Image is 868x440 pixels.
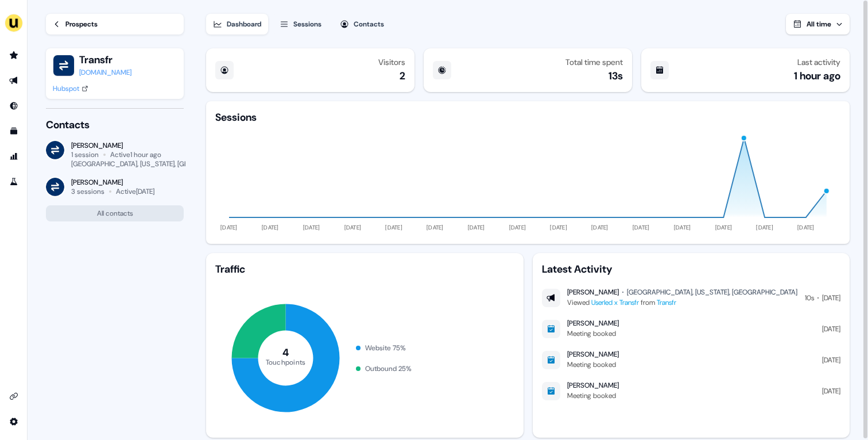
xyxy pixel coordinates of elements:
a: Transfr [657,298,676,307]
div: Total time spent [565,58,623,67]
tspan: [DATE] [674,224,691,231]
div: 1 hour ago [794,69,840,83]
div: 1 session [71,150,99,159]
div: [DATE] [822,292,840,304]
div: Visitors [378,58,405,67]
div: [DATE] [822,385,840,397]
button: Contacts [333,14,391,35]
tspan: [DATE] [633,224,650,231]
tspan: [DATE] [468,224,485,231]
a: Go to integrations [5,412,23,431]
div: [PERSON_NAME] [567,350,619,359]
button: Dashboard [206,14,268,35]
div: Contacts [46,118,184,132]
tspan: [DATE] [551,224,568,231]
div: Contacts [354,18,384,30]
a: Prospects [46,14,184,35]
a: Go to integrations [5,387,23,405]
div: Sessions [293,18,321,30]
div: [PERSON_NAME] [567,319,619,328]
a: Hubspot [53,83,88,94]
div: [PERSON_NAME] [71,141,184,150]
div: Last activity [797,58,840,67]
a: Userled x Transfr [591,298,639,307]
div: [PERSON_NAME] [567,381,619,390]
div: Sessions [215,110,257,124]
div: Active [DATE] [116,187,154,196]
div: [GEOGRAPHIC_DATA], [US_STATE], [GEOGRAPHIC_DATA] [627,288,797,297]
div: [PERSON_NAME] [71,178,154,187]
div: [PERSON_NAME] [567,288,619,297]
div: Traffic [215,262,514,276]
div: Meeting booked [567,390,619,401]
div: 2 [400,69,405,83]
div: Meeting booked [567,359,619,370]
a: Go to prospects [5,46,23,64]
div: [DATE] [822,354,840,366]
tspan: 4 [282,346,289,359]
div: [GEOGRAPHIC_DATA], [US_STATE], [GEOGRAPHIC_DATA] [71,159,243,169]
div: Prospects [65,18,98,30]
span: All time [807,20,831,29]
tspan: [DATE] [303,224,320,231]
div: Hubspot [53,83,79,94]
tspan: [DATE] [591,224,609,231]
div: Latest Activity [542,262,840,276]
a: Go to attribution [5,147,23,166]
button: All contacts [46,205,184,221]
div: Active 1 hour ago [110,150,161,159]
tspan: [DATE] [427,224,444,231]
div: [DATE] [822,323,840,335]
button: Transfr [79,53,131,67]
tspan: [DATE] [262,224,279,231]
div: 10s [805,292,814,304]
div: Outbound 25 % [365,363,412,374]
tspan: [DATE] [757,224,774,231]
a: Go to templates [5,122,23,140]
tspan: [DATE] [386,224,403,231]
tspan: [DATE] [715,224,733,231]
tspan: [DATE] [797,224,815,231]
a: Go to Inbound [5,97,23,115]
div: Website 75 % [365,342,406,354]
div: 3 sessions [71,187,104,196]
a: Go to outbound experience [5,71,23,90]
div: Meeting booked [567,328,619,339]
a: [DOMAIN_NAME] [79,67,131,78]
a: Go to experiments [5,173,23,191]
tspan: [DATE] [344,224,362,231]
button: Sessions [273,14,328,35]
tspan: [DATE] [509,224,526,231]
div: Dashboard [227,18,261,30]
div: Viewed from [567,297,797,308]
div: 13s [609,69,623,83]
tspan: Touchpoints [266,357,306,366]
tspan: [DATE] [221,224,238,231]
button: All time [786,14,850,35]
